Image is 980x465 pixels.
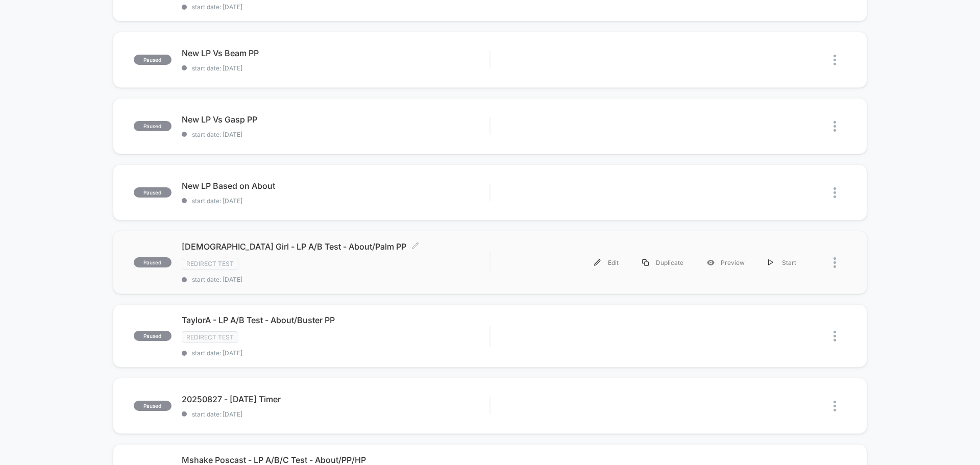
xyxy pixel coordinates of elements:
span: start date: [DATE] [182,64,489,72]
span: Redirect Test [182,258,238,270]
span: start date: [DATE] [182,276,489,283]
span: paused [134,257,171,267]
span: 20250827 - [DATE] Timer [182,394,489,404]
span: paused [134,55,171,65]
img: close [834,331,836,341]
div: Preview [695,251,756,274]
img: menu [768,259,773,266]
div: Duplicate [630,251,695,274]
span: start date: [DATE] [182,410,489,418]
span: [DEMOGRAPHIC_DATA] Girl - LP A/B Test - About/Palm PP [182,241,489,252]
img: close [834,401,836,411]
span: start date: [DATE] [182,197,489,205]
div: Edit [582,251,630,274]
span: start date: [DATE] [182,349,489,357]
img: menu [594,259,601,266]
span: Redirect Test [182,331,238,343]
img: close [834,121,836,132]
span: TaylorA - LP A/B Test - About/Buster PP [182,315,489,325]
div: Start [756,251,808,274]
span: New LP Vs Gasp PP [182,114,489,125]
span: New LP Based on About [182,181,489,191]
span: paused [134,187,171,198]
span: New LP Vs Beam PP [182,48,489,58]
span: start date: [DATE] [182,131,489,138]
img: close [834,187,836,198]
img: close [834,257,836,268]
span: paused [134,331,171,341]
img: menu [642,259,649,266]
span: paused [134,401,171,411]
img: close [834,55,836,65]
span: start date: [DATE] [182,3,489,11]
span: Mshake Poscast - LP A/B/C Test - About/PP/HP [182,455,489,465]
span: paused [134,121,171,131]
